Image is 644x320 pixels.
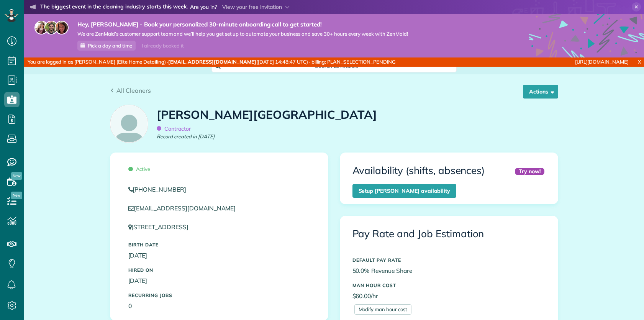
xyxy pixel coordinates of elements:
p: [DATE] [128,251,310,260]
a: [URL][DOMAIN_NAME] [575,59,629,65]
p: [DATE] [128,276,310,285]
img: michelle-19f622bdf1676172e81f8f8fba1fb50e276960ebfe0243fe18214015130c80e4.jpg [55,21,69,34]
a: Setup [PERSON_NAME] availability [352,184,457,198]
a: [PHONE_NUMBER] [128,185,310,194]
h3: Availability (shifts, absences) [352,165,485,176]
h5: Birth Date [128,242,310,247]
p: 50.0% Revenue Share [352,266,546,275]
button: Actions [523,85,558,98]
img: jorge-587dff0eeaa6aab1f244e6dc62b8924c3b6ad411094392a53c71c6c4a576187d.jpg [44,21,58,34]
img: maria-72a9807cf96188c08ef61303f053569d2e2a8a1cde33d635c8a3ac13582a053d.jpg [34,21,48,34]
em: Record created in [DATE] [157,133,214,140]
div: Try now! [515,168,544,175]
a: [STREET_ADDRESS] [128,223,196,231]
p: $60.00/hr [352,292,546,300]
span: Pick a day and time [88,43,132,49]
div: You are logged in as [PERSON_NAME] (Elite Home Detailing) · ([DATE] 14:48:47 UTC) · billing: PLAN... [24,57,428,67]
h5: Recurring Jobs [128,293,310,298]
h5: MAN HOUR COST [352,283,546,288]
a: Pick a day and time [77,41,136,51]
h1: [PERSON_NAME][GEOGRAPHIC_DATA] [157,108,377,121]
a: [EMAIL_ADDRESS][DOMAIN_NAME] [128,204,243,212]
a: All Cleaners [110,86,151,95]
p: 0 [128,302,310,310]
h5: Hired On [128,267,310,272]
a: X [635,57,644,66]
div: I already booked it [137,41,188,51]
strong: [EMAIL_ADDRESS][DOMAIN_NAME] [168,59,256,65]
span: New [11,192,22,199]
img: employee_icon-c2f8239691d896a72cdd9dc41cfb7b06f9d69bdd837a2ad469be8ff06ab05b5f.png [110,105,148,143]
a: Modify man hour cost [354,304,411,315]
strong: Hey, [PERSON_NAME] - Book your personalized 30-minute onboarding call to get started! [77,21,408,28]
h5: DEFAULT PAY RATE [352,258,546,263]
span: We are ZenMaid’s customer support team and we’ll help you get set up to automate your business an... [77,31,408,37]
strong: The biggest event in the cleaning industry starts this week. [40,3,188,11]
span: Contractor [157,125,191,132]
span: Active [128,166,151,172]
li: The world’s leading virtual event for cleaning business owners. [30,13,337,23]
span: Are you in? [190,3,217,11]
h3: Pay Rate and Job Estimation [352,228,546,240]
span: All Cleaners [116,87,151,94]
span: New [11,172,22,180]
